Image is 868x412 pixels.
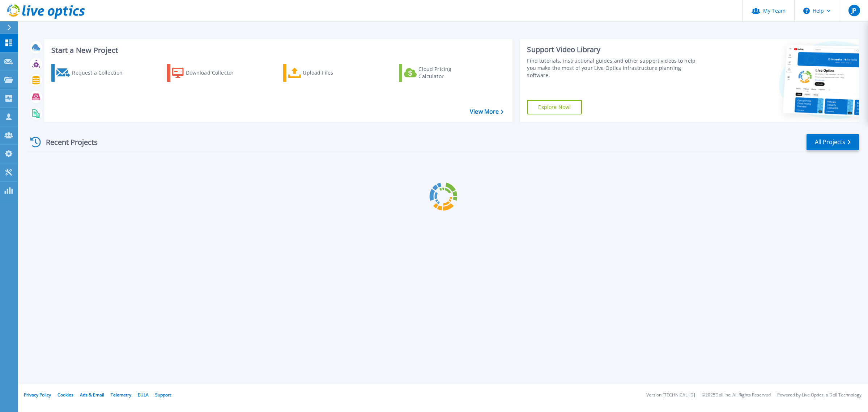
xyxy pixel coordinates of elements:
a: Request a Collection [51,64,132,82]
div: Find tutorials, instructional guides and other support videos to help you make the most of your L... [527,57,702,79]
div: Recent Projects [28,133,107,151]
a: View More [470,108,503,115]
a: Upload Files [283,64,364,82]
div: Download Collector [186,66,244,80]
a: Explore Now! [527,100,582,114]
a: Download Collector [167,64,248,82]
div: Cloud Pricing Calculator [418,66,476,80]
a: Privacy Policy [24,392,51,398]
a: Ads & Email [80,392,104,398]
div: Request a Collection [72,66,130,80]
a: Cookies [58,392,73,398]
li: Powered by Live Optics, a Dell Technology [777,393,861,398]
li: © 2025 Dell Inc. All Rights Reserved [702,393,771,398]
a: EULA [138,392,149,398]
a: Telemetry [111,392,131,398]
a: Cloud Pricing Calculator [399,64,480,82]
div: Support Video Library [527,45,702,54]
li: Version: [TECHNICAL_ID] [646,393,695,398]
h3: Start a New Project [51,46,503,54]
span: JP [851,8,856,13]
a: All Projects [807,134,859,150]
a: Support [155,392,171,398]
div: Upload Files [303,66,361,80]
